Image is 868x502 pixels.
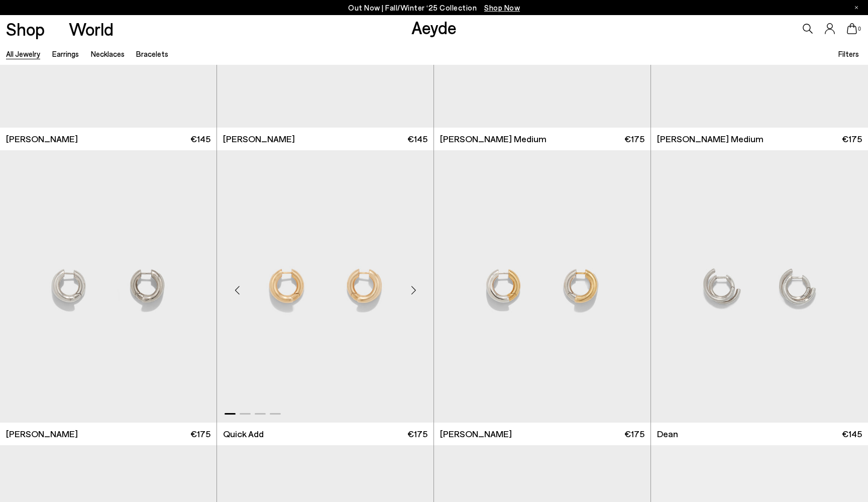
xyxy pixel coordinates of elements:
div: Previous slide [222,275,252,306]
img: Clyde 18kt Gold-Plated Hoop Earrings [217,150,433,423]
span: [PERSON_NAME] [6,428,78,440]
span: 0 [857,26,862,32]
span: €145 [190,133,210,145]
div: Next slide [398,275,428,306]
span: €175 [190,428,210,440]
a: Dean €145 [651,423,868,445]
a: [PERSON_NAME] Medium €175 [434,128,650,150]
a: 0 [847,23,857,34]
span: €175 [624,133,644,145]
span: Navigate to /collections/new-in [484,3,520,12]
p: Out Now | Fall/Winter ‘25 Collection [348,2,520,14]
a: Shop [6,20,45,38]
div: 1 / 4 [217,150,433,423]
span: Filters [838,49,859,58]
a: [PERSON_NAME] €145 [217,128,433,150]
a: All Jewelry [6,49,40,58]
a: Aeyde [411,17,457,38]
ul: variant [223,428,263,440]
img: Clyde 18kt Gold and Palladium-Plated Hoop Earrings [434,150,650,423]
a: Necklaces [91,49,125,58]
span: €175 [842,133,862,145]
li: Quick Add [223,428,264,440]
span: [PERSON_NAME] Medium [440,133,547,145]
a: Bracelets [136,49,168,58]
img: Dean Palladium-Plated Hoop Earrings [651,150,868,423]
span: €175 [407,428,427,440]
a: [PERSON_NAME] €175 [434,423,650,445]
a: Earrings [52,49,79,58]
span: Dean [657,428,678,440]
span: [PERSON_NAME] [440,428,512,440]
span: [PERSON_NAME] [6,133,78,145]
span: €145 [407,133,427,145]
a: World [69,20,114,38]
span: €145 [842,428,862,440]
span: [PERSON_NAME] Medium [657,133,764,145]
a: Next slide Previous slide [217,150,433,423]
a: Quick Add €175 [217,423,433,445]
span: €175 [624,428,644,440]
a: [PERSON_NAME] Medium €175 [651,128,868,150]
span: [PERSON_NAME] [223,133,295,145]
